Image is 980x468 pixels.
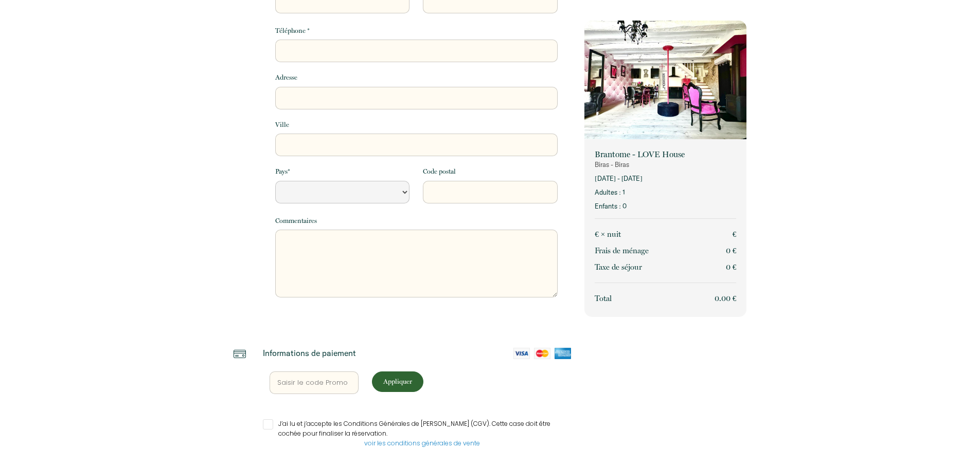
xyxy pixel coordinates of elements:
[534,348,550,359] img: mastercard
[275,120,289,130] label: Ville
[595,174,736,183] p: [DATE] - [DATE]
[595,188,736,197] p: Adultes : 1
[234,348,246,360] img: credit-card
[715,294,737,303] span: 0.00 €
[270,371,359,394] input: Saisir le code Promo
[595,149,736,160] p: Brantome - LOVE House
[733,228,737,240] p: €
[275,181,409,203] select: Default select example
[275,26,310,36] label: Téléphone *
[263,348,356,358] p: Informations de paiement
[584,21,746,142] img: rental-image
[555,348,571,359] img: amex
[372,371,423,392] button: Appliquer
[726,261,737,273] p: 0 €
[595,261,642,273] p: Taxe de séjour
[423,166,456,177] label: Code postal
[275,72,297,83] label: Adresse
[595,228,621,240] p: € × nuit
[513,348,530,359] img: visa-card
[376,377,420,386] p: Appliquer
[275,216,317,226] label: Commentaires
[595,201,736,211] p: Enfants : 0
[595,245,649,257] p: Frais de ménage
[364,439,480,447] a: voir les conditions générales de vente
[726,245,737,257] p: 0 €
[595,160,736,170] p: Biras - Biras
[275,166,290,177] label: Pays
[595,294,612,303] span: Total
